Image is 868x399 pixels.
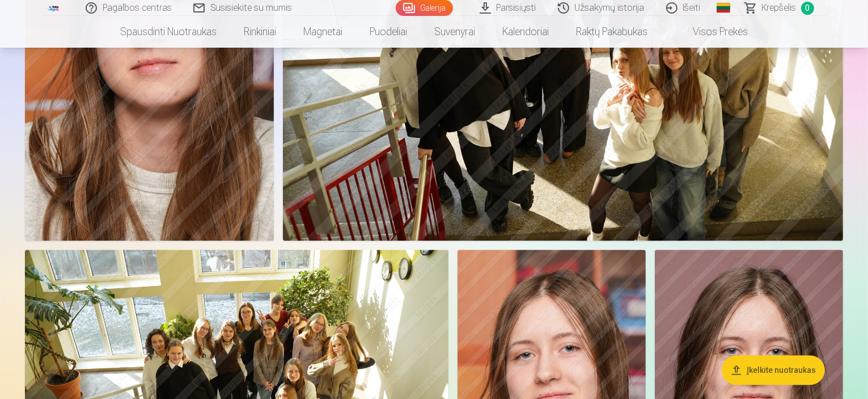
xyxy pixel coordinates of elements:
[421,16,489,48] a: Suvenyrai
[661,16,761,48] a: Visos prekės
[762,1,797,15] span: Krepšelis
[356,16,421,48] a: Puodeliai
[290,16,356,48] a: Magnetai
[722,356,825,385] button: Įkelkite nuotraukas
[230,16,290,48] a: Rinkiniai
[801,2,814,15] span: 0
[48,5,60,11] img: /fa5
[489,16,562,48] a: Kalendoriai
[107,16,230,48] a: Spausdinti nuotraukas
[562,16,661,48] a: Raktų pakabukas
